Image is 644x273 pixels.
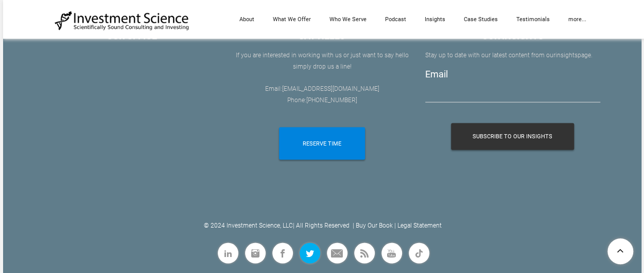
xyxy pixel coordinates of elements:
[353,221,354,229] a: |
[282,85,379,92] a: [EMAIL_ADDRESS][DOMAIN_NAME]
[353,241,376,265] a: Rss
[356,221,393,229] a: Buy Our Book
[243,241,267,265] a: Instagram
[55,10,190,31] img: Investment Science | NYC Consulting Services
[394,221,396,229] a: |
[555,52,578,59] a: insights
[216,241,240,265] a: Linkedin
[425,52,593,59] font: Stay up to date with our latest content from our page.
[296,221,350,229] a: All Rights Reserved
[236,52,409,70] font: If you are interested in working with us or ​just want to say hello simply drop us a line!
[303,127,341,159] span: RESERVE TIME
[473,123,552,150] span: Subscribe To Our Insights
[425,68,448,79] label: Email
[293,221,294,229] a: |
[306,96,357,103] a: [PHONE_NUMBER]​
[279,127,365,159] a: RESERVE TIME
[265,85,379,103] font: Email: Phone:
[397,221,442,229] a: Legal Statement
[603,234,639,268] a: To Top
[380,241,404,265] a: Youtube
[325,241,349,265] a: Mail
[298,241,322,265] a: Twitter
[407,241,431,265] a: Flickr
[204,221,293,229] a: © 2024 Investment Science, LLC
[271,241,294,265] a: Facebook
[306,96,357,103] font: [PHONE_NUMBER]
